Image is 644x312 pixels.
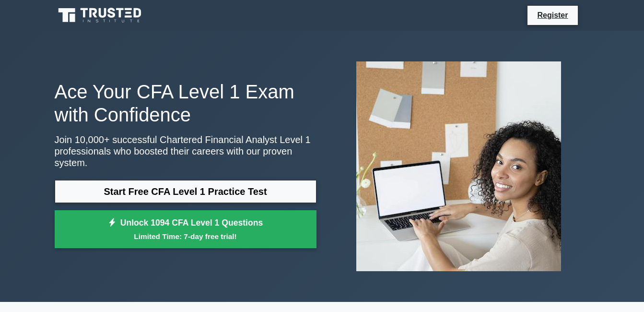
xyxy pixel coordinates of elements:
h1: Ace Your CFA Level 1 Exam with Confidence [55,80,316,126]
small: Limited Time: 7-day free trial! [67,231,304,242]
a: Unlock 1094 CFA Level 1 QuestionsLimited Time: 7-day free trial! [55,210,316,249]
a: Start Free CFA Level 1 Practice Test [55,180,316,203]
p: Join 10,000+ successful Chartered Financial Analyst Level 1 professionals who boosted their caree... [55,134,316,168]
a: Register [531,9,574,21]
